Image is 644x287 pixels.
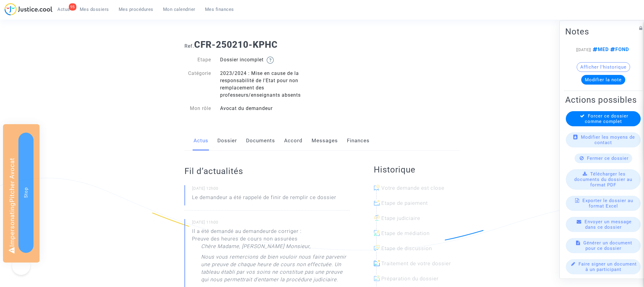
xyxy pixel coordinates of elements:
span: Mon calendrier [163,7,195,12]
a: Mes procédures [114,5,158,14]
p: Le demandeur a été rappelé de finir de remplir ce dossier [192,194,336,204]
a: Mes dossiers [75,5,114,14]
span: Exporter le dossier au format Excel [582,198,633,209]
p: Chère Madame, [PERSON_NAME] Monsieur, [201,243,311,253]
a: 95Actus [53,5,75,14]
div: Catégorie [180,70,216,99]
img: jc-logo.svg [5,3,53,15]
iframe: Help Scout Beacon - Open [12,257,30,275]
span: MED [591,47,609,52]
h2: Notes [565,26,641,37]
a: Accord [284,131,303,151]
span: [[DATE]] [576,47,591,52]
button: Afficher l'historique [577,62,630,72]
small: [DATE] 12h00 [192,186,350,194]
h2: Actions possibles [565,95,641,105]
span: Ref. [184,43,194,49]
div: Dossier incomplet [216,56,322,64]
span: Mes dossiers [80,7,109,12]
b: CFR-250210-KPHC [194,39,278,50]
span: Stop [23,187,29,198]
span: de corriger : [271,228,302,234]
small: [DATE] 11h00 [192,220,350,227]
span: Forcer ce dossier comme complet [585,113,628,124]
span: Modifier les moyens de contact [581,134,635,145]
button: Modifier la note [581,75,625,85]
span: Actus [57,7,70,12]
img: help.svg [267,56,274,64]
span: Fermer ce dossier [587,156,629,161]
div: Impersonating [3,124,40,263]
h2: Historique [374,164,460,175]
a: Finances [347,131,370,151]
a: Mes finances [200,5,239,14]
button: Stop [18,133,34,253]
a: Dossier [217,131,237,151]
div: Etape [180,56,216,64]
span: Générer un document pour ce dossier [583,240,632,251]
span: FOND [609,47,629,52]
span: Votre demande est close [381,185,444,191]
li: Preuve des heures de cours non assurées [192,235,350,243]
span: Télécharger les documents du dossier au format PDF [574,171,632,188]
span: Mes finances [205,7,234,12]
span: Faire signer un document à un participant [578,261,637,272]
a: Mon calendrier [158,5,200,14]
a: Documents [246,131,275,151]
span: Mes procédures [119,7,153,12]
h2: Fil d’actualités [184,166,350,176]
div: Avocat du demandeur [216,105,322,112]
p: Nous vous remercions de bien vouloir nous faire parvenir une preuve de chaque heure de cours non ... [201,253,350,286]
div: 95 [69,3,76,11]
div: Mon rôle [180,105,216,112]
a: Actus [194,131,208,151]
div: 2023/2024 : Mise en cause de la responsabilité de l'Etat pour non remplacement des professeurs/en... [216,70,322,99]
span: Envoyer un message dans ce dossier [585,219,632,230]
a: Messages [312,131,338,151]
